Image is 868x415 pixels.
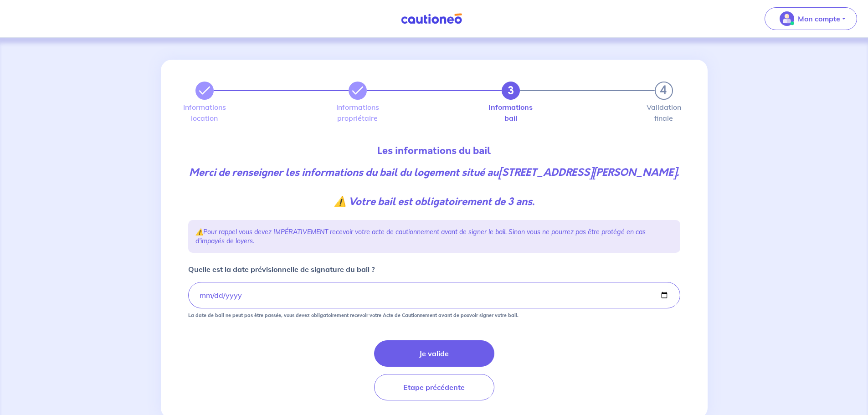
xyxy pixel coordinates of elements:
p: ⚠️ [195,227,673,246]
label: Validation finale [655,103,673,122]
strong: La date de bail ne peut pas être passée, vous devez obligatoirement recevoir votre Acte de Cautio... [188,312,519,318]
p: Quelle est la date prévisionnelle de signature du bail ? [188,264,375,275]
button: Je valide [374,340,494,367]
img: Cautioneo [397,13,466,25]
label: Informations bail [502,103,520,122]
strong: [STREET_ADDRESS][PERSON_NAME] [498,165,677,179]
img: illu_account_valid_menu.svg [780,11,794,26]
strong: ⚠️ Votre bail est obligatoirement de 3 ans. [334,195,534,209]
p: Les informations du bail [188,143,680,158]
p: Mon compte [798,13,840,24]
em: Pour rappel vous devez IMPÉRATIVEMENT recevoir votre acte de cautionnement avant de signer le bai... [195,228,646,245]
button: illu_account_valid_menu.svgMon compte [765,7,857,30]
label: Informations propriétaire [349,103,367,122]
button: 3 [502,82,520,100]
em: Merci de renseigner les informations du bail du logement situé au . [189,165,679,209]
label: Informations location [195,103,214,122]
input: contract-date-placeholder [188,282,680,308]
button: Etape précédente [374,374,494,400]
